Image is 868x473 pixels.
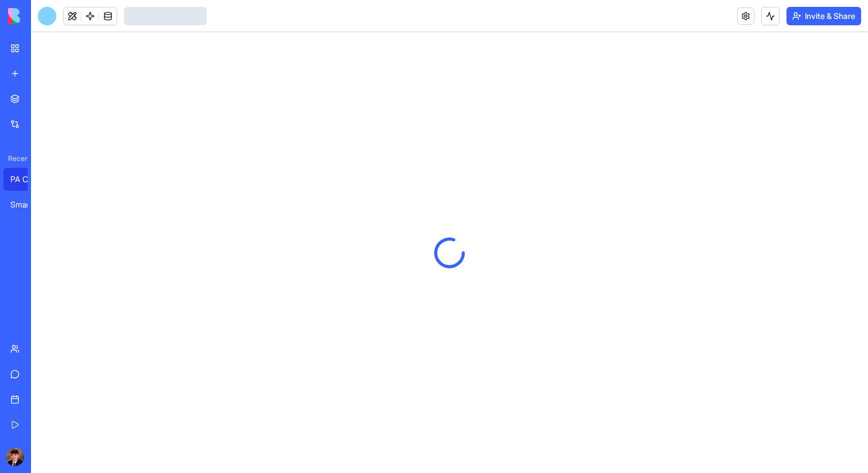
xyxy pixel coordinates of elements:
a: PA Crop Doctor [3,168,49,191]
div: Smart Subdivision Planner [10,199,42,210]
img: logo [8,8,79,24]
button: Invite & Share [786,7,861,25]
img: ACg8ocLdBabHhtLp_KBF0mJT8dXK_Cy8_GtEoELGrfKKfYCD4GknHau1Ww=s96-c [6,448,24,466]
div: PA Crop Doctor [10,174,42,185]
a: Smart Subdivision Planner [3,193,49,216]
span: Recent [3,154,28,163]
